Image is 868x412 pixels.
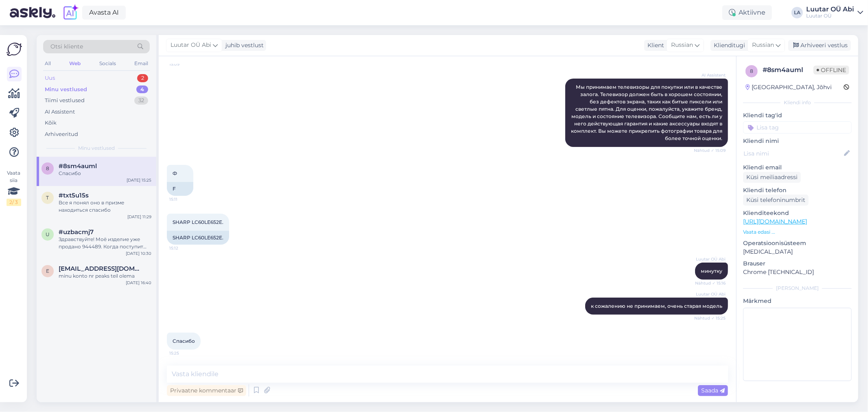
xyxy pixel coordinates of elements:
div: Socials [98,58,118,69]
p: Operatsioonisüsteem [743,239,852,248]
div: Privaatne kommentaar [167,385,246,396]
span: Saada [701,387,725,394]
p: Brauser [743,259,852,268]
span: Nähtud ✓ 15:16 [695,280,726,286]
div: Minu vestlused [45,85,87,94]
p: Klienditeekond [743,209,852,217]
div: 2 / 3 [7,199,21,206]
div: [PERSON_NAME] [743,285,852,292]
span: #uzbacmj7 [59,228,94,236]
div: Arhiveeri vestlus [788,40,851,51]
span: Minu vestlused [78,145,115,152]
span: Спасибо [173,338,195,344]
div: Все я понял оно в призме находиться спасибо [59,199,151,214]
div: [DATE] 15:25 [127,177,151,183]
div: Aktiivne [722,5,772,20]
span: Nähtud ✓ 15:09 [694,147,726,153]
div: SHARP LC60LE652E. [167,231,229,245]
span: 15:12 [169,245,200,251]
div: 2 [137,74,148,82]
span: ekurvits1982@gmail.com [59,265,143,272]
p: Kliendi nimi [743,137,852,145]
p: Märkmed [743,297,852,305]
a: Luutar OÜ AbiLuutar OÜ [806,6,863,19]
div: 32 [134,96,148,105]
img: Askly Logo [7,42,22,57]
span: Luutar OÜ Abi [695,291,726,297]
div: Klient [644,41,664,50]
div: Tiimi vestlused [45,96,85,105]
div: LA [791,7,803,18]
div: Kliendi info [743,99,852,106]
p: Kliendi tag'id [743,111,852,120]
div: # 8sm4auml [763,65,813,75]
div: Vaata siia [7,169,21,206]
div: F [167,182,193,196]
div: All [43,58,52,69]
input: Lisa tag [743,121,852,134]
div: Uus [45,74,55,82]
input: Lisa nimi [743,149,842,158]
p: Kliendi telefon [743,186,852,195]
span: минутку [701,268,722,274]
span: Otsi kliente [50,42,83,51]
div: AI Assistent [45,108,75,116]
img: explore-ai [62,4,79,21]
span: Ф [173,170,177,176]
div: Arhiveeritud [45,130,78,138]
span: Мы принимаем телевизоры для покупки или в качестве залога. Телевизор должен быть в хорошем состоя... [571,84,724,141]
div: [DATE] 10:30 [126,250,151,256]
div: Luutar OÜ Abi [806,6,854,13]
span: AI Assistent [695,72,726,78]
span: #8sm4auml [59,162,97,170]
a: Avasta AI [82,6,126,20]
span: 8 [46,165,49,171]
div: [DATE] 16:40 [126,280,151,286]
div: Küsi meiliaadressi [743,172,801,183]
span: SHARP LC60LE652E. [173,219,223,225]
span: к сожалению не принимаем, очень старая модель [591,303,722,309]
div: [GEOGRAPHIC_DATA], Jõhvi [746,83,832,92]
span: 15:25 [169,350,200,356]
span: e [46,268,49,274]
div: Luutar OÜ [806,13,854,19]
p: Vaata edasi ... [743,228,852,236]
div: minu konto nr peaks teil olema [59,272,151,280]
span: Russian [671,41,693,50]
span: u [46,231,50,237]
span: 8 [750,68,753,74]
span: Offline [813,66,849,75]
span: Luutar OÜ Abi [171,41,211,50]
span: Luutar OÜ Abi [695,256,726,262]
span: 15:09 [169,61,200,67]
div: [DATE] 11:29 [127,214,151,220]
span: t [46,195,49,201]
div: Küsi telefoninumbrit [743,195,809,206]
div: 4 [136,85,148,94]
div: Спасибо [59,170,151,177]
p: Chrome [TECHNICAL_ID] [743,268,852,276]
span: 15:11 [169,196,200,202]
div: Klienditugi [711,41,745,50]
span: Nähtud ✓ 15:25 [694,315,726,321]
div: Здравствуйте! Моё изделие уже продано 944489. Когда поступит оплата? Спасибо! [59,236,151,250]
span: Russian [752,41,774,50]
p: Kliendi email [743,163,852,172]
div: Email [133,58,150,69]
div: Web [68,58,82,69]
div: juhib vestlust [222,41,264,50]
a: [URL][DOMAIN_NAME] [743,218,807,225]
div: Kõik [45,119,57,127]
p: [MEDICAL_DATA] [743,248,852,256]
span: #txt5u15s [59,192,89,199]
